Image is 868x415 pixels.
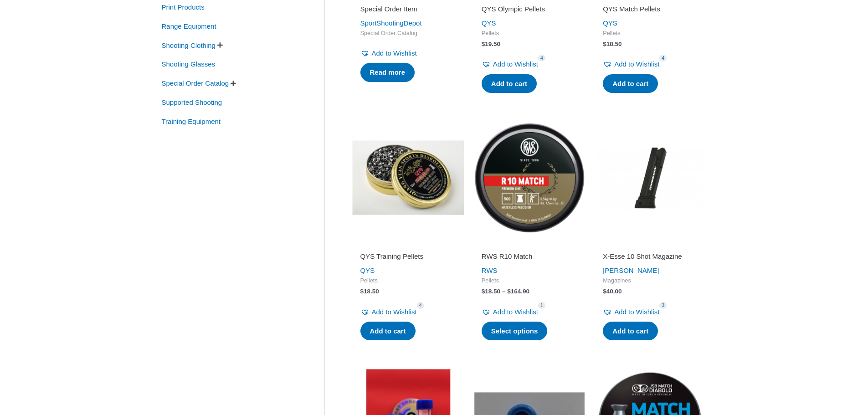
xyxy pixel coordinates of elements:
[603,5,699,14] h2: QYS Match Pellets
[603,30,699,37] span: Pellets
[502,288,506,295] span: –
[161,95,223,110] span: Supported Shooting
[603,252,699,264] a: X-Esse 10 Shot Magazine
[482,277,577,285] span: Pellets
[161,41,216,48] a: Shooting Clothing
[372,308,417,316] span: Add to Wishlist
[507,288,529,295] bdi: 164.90
[161,98,223,106] a: Supported Shooting
[161,3,205,10] a: Print Products
[161,76,230,91] span: Special Order Catalog
[538,302,545,309] span: 1
[482,252,577,261] h2: RWS R10 Match
[360,63,415,82] a: Read more about “Special Order Item”
[473,122,586,234] img: RWS R10 Match
[360,277,456,285] span: Pellets
[482,74,537,93] a: Add to cart: “QYS Olympic Pellets”
[603,288,606,295] span: $
[417,302,424,309] span: 4
[614,308,659,316] span: Add to Wishlist
[482,5,577,14] h2: QYS Olympic Pellets
[482,266,498,274] a: RWS
[352,122,464,234] img: QYS Training Pellets
[595,122,707,234] img: X-Esse 10 Shot Magazine
[603,74,658,93] a: Add to cart: “QYS Match Pellets”
[507,288,511,295] span: $
[603,266,659,274] a: [PERSON_NAME]
[231,80,236,87] span: 
[482,5,577,17] a: QYS Olympic Pellets
[161,79,230,87] a: Special Order Catalog
[659,55,667,61] span: 4
[360,252,456,264] a: QYS Training Pellets
[603,277,699,285] span: Magazines
[360,30,456,37] span: Special Order Catalog
[603,5,699,17] a: QYS Match Pellets
[161,22,217,30] a: Range Equipment
[360,322,416,341] a: Add to cart: “QYS Training Pellets”
[493,60,538,68] span: Add to Wishlist
[360,5,456,17] a: Special Order Item
[482,19,496,27] a: QYS
[217,42,223,48] span: 
[603,41,606,47] span: $
[161,60,216,67] a: Shooting Glasses
[538,55,545,61] span: 4
[603,41,621,47] bdi: 18.50
[482,306,538,318] a: Add to Wishlist
[360,5,456,14] h2: Special Order Item
[360,252,456,261] h2: QYS Training Pellets
[603,288,621,295] bdi: 40.00
[360,288,379,295] bdi: 18.50
[360,239,456,250] iframe: Customer reviews powered by Trustpilot
[482,30,577,37] span: Pellets
[161,38,216,53] span: Shooting Clothing
[482,41,500,47] bdi: 19.50
[482,322,548,341] a: Select options for “RWS R10 Match”
[614,60,659,68] span: Add to Wishlist
[372,49,417,57] span: Add to Wishlist
[482,288,485,295] span: $
[493,308,538,316] span: Add to Wishlist
[603,19,617,27] a: QYS
[482,288,500,295] bdi: 18.50
[161,114,222,129] span: Training Equipment
[360,306,417,318] a: Add to Wishlist
[360,19,422,27] a: SportShootingDepot
[603,322,658,341] a: Add to cart: “X-Esse 10 Shot Magazine”
[482,239,577,250] iframe: Customer reviews powered by Trustpilot
[360,47,417,60] a: Add to Wishlist
[161,117,222,124] a: Training Equipment
[603,306,659,318] a: Add to Wishlist
[659,302,667,309] span: 3
[360,288,364,295] span: $
[482,58,538,71] a: Add to Wishlist
[161,56,216,72] span: Shooting Glasses
[482,252,577,264] a: RWS R10 Match
[161,19,217,34] span: Range Equipment
[603,58,659,71] a: Add to Wishlist
[603,239,699,250] iframe: Customer reviews powered by Trustpilot
[360,266,375,274] a: QYS
[482,41,485,47] span: $
[603,252,699,261] h2: X-Esse 10 Shot Magazine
